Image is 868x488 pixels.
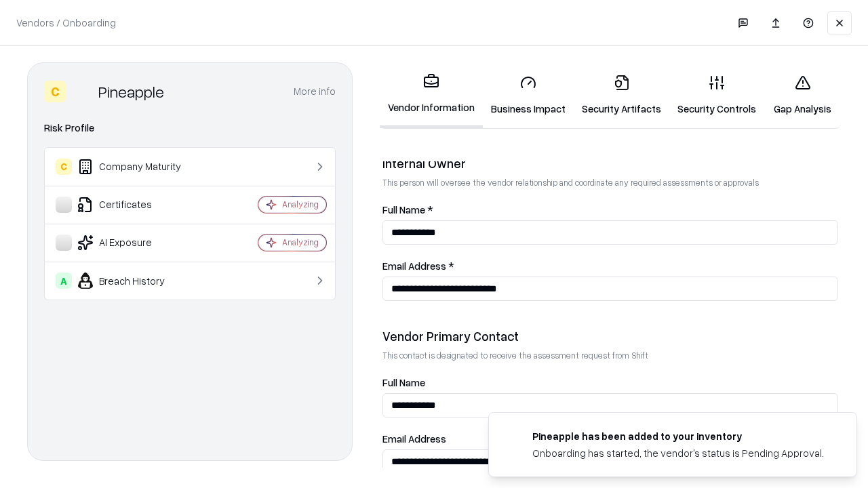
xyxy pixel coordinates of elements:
p: This contact is designated to receive the assessment request from Shift [382,350,838,361]
div: C [44,81,66,102]
button: More info [294,79,336,104]
div: Internal Owner [382,155,838,171]
div: Vendor Primary Contact [382,328,838,344]
div: Pineapple has been added to your inventory [532,429,824,443]
a: Gap Analysis [764,64,841,127]
div: Analyzing [282,237,319,248]
div: Analyzing [282,199,319,210]
div: Breach History [56,272,218,289]
div: A [56,272,72,289]
div: C [56,159,72,175]
a: Security Artifacts [574,64,669,127]
label: Email Address * [382,261,838,271]
div: Onboarding has started, the vendor's status is Pending Approval. [532,446,824,460]
label: Email Address [382,434,838,444]
img: pineappleenergy.com [505,429,521,445]
div: Risk Profile [44,120,336,136]
div: AI Exposure [56,235,218,251]
label: Full Name [382,378,838,388]
a: Vendor Information [380,62,483,128]
label: Full Name * [382,205,838,215]
div: Pineapple [98,81,164,102]
p: This person will oversee the vendor relationship and coordinate any required assessments or appro... [382,177,838,188]
div: Certificates [56,197,218,213]
a: Business Impact [483,64,574,127]
img: Pineapple [71,81,93,102]
a: Security Controls [669,64,764,127]
p: Vendors / Onboarding [16,16,116,30]
div: Company Maturity [56,159,218,175]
